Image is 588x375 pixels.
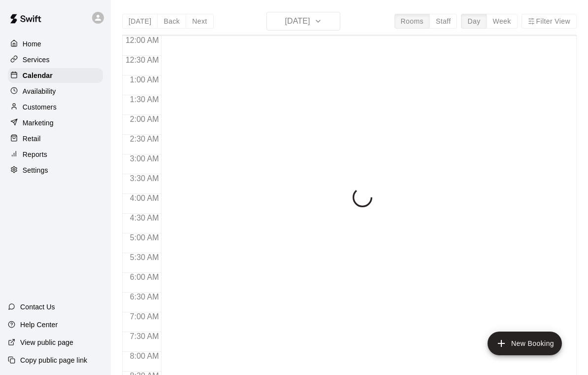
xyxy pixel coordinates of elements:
a: Services [8,52,103,67]
p: Retail [23,134,41,144]
span: 4:00 AM [128,194,162,202]
span: 8:00 AM [128,352,162,360]
span: 4:30 AM [128,214,162,222]
p: Calendar [23,71,53,80]
p: Customers [23,102,57,112]
span: 7:00 AM [128,312,162,321]
button: add [488,332,562,355]
span: 5:00 AM [128,233,162,242]
span: 1:00 AM [128,75,162,84]
a: Marketing [8,115,103,130]
span: 7:30 AM [128,332,162,340]
span: 3:00 AM [128,154,162,163]
a: Retail [8,131,103,146]
p: Reports [23,150,47,159]
span: 5:30 AM [128,253,162,262]
p: Availability [23,86,56,96]
p: Marketing [23,118,54,128]
p: Contact Us [20,302,55,312]
a: Settings [8,163,103,178]
a: Home [8,37,103,51]
span: 1:30 AM [128,95,162,104]
span: 12:30 AM [123,56,162,64]
span: 3:30 AM [128,174,162,183]
a: Calendar [8,68,103,83]
p: Home [23,39,41,49]
span: 2:00 AM [128,115,162,123]
span: 6:00 AM [128,273,162,281]
p: Settings [23,165,48,175]
p: Help Center [20,320,58,330]
a: Availability [8,84,103,99]
p: View public page [20,337,73,347]
p: Services [23,55,50,65]
p: Copy public page link [20,355,87,365]
a: Reports [8,147,103,162]
a: Customers [8,100,103,114]
span: 2:30 AM [128,135,162,143]
span: 12:00 AM [123,36,162,44]
span: 6:30 AM [128,293,162,301]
